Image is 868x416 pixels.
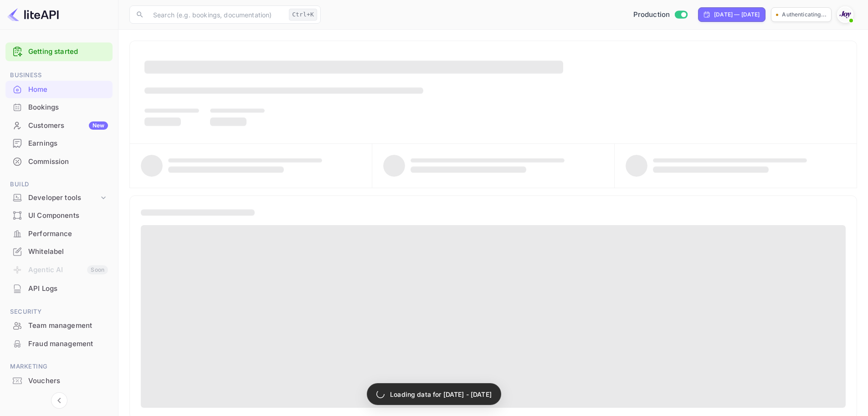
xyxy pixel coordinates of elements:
[5,99,113,116] a: Bookings
[28,284,108,294] div: API Logs
[5,153,113,171] div: Commission
[5,372,113,389] a: Vouchers
[5,153,113,170] a: Commission
[148,5,285,24] input: Search (e.g. bookings, documentation)
[5,42,113,61] div: Getting started
[5,225,113,243] div: Performance
[5,117,113,135] div: CustomersNew
[28,321,108,331] div: Team management
[5,335,113,352] a: Fraud management
[5,225,113,242] a: Performance
[28,229,108,239] div: Performance
[5,317,113,335] div: Team management
[5,280,113,298] div: API Logs
[5,81,113,99] div: Home
[28,247,108,257] div: Whitelabel
[5,243,113,260] a: Whitelabel
[28,339,108,349] div: Fraud management
[5,117,113,134] a: CustomersNew
[28,102,108,113] div: Bookings
[5,207,113,225] div: UI Components
[28,157,108,167] div: Commission
[5,362,113,372] span: Marketing
[5,243,113,261] div: Whitelabel
[289,9,317,21] div: Ctrl+K
[7,7,59,22] img: LiteAPI logo
[28,376,108,386] div: Vouchers
[5,190,113,206] div: Developer tools
[28,138,108,149] div: Earnings
[5,372,113,390] div: Vouchers
[633,10,670,20] span: Production
[5,307,113,317] span: Security
[89,121,108,130] div: New
[782,11,827,19] p: Authenticating...
[5,70,113,80] span: Business
[5,81,113,98] a: Home
[28,121,108,131] div: Customers
[28,47,108,57] a: Getting started
[5,179,113,190] span: Build
[28,211,108,221] div: UI Components
[838,7,853,22] img: With Joy
[698,7,765,22] div: Click to change the date range period
[5,135,113,152] a: Earnings
[28,193,99,203] div: Developer tools
[390,390,492,399] p: Loading data for [DATE] - [DATE]
[5,335,113,353] div: Fraud management
[5,280,113,297] a: API Logs
[5,207,113,224] a: UI Components
[5,99,113,116] div: Bookings
[630,10,691,20] div: Switch to Sandbox mode
[51,392,67,409] button: Collapse navigation
[28,84,108,95] div: Home
[5,317,113,334] a: Team management
[714,11,760,19] div: [DATE] — [DATE]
